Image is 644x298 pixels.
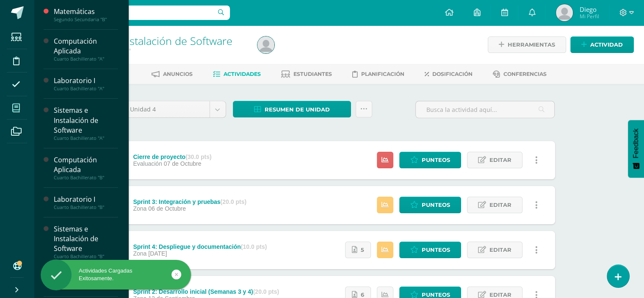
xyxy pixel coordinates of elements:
[556,4,573,21] img: e1ecaa63abbcd92f15e98e258f47b918.png
[489,152,511,168] span: Editar
[54,76,118,92] a: Laboratorio ICuarto Bachillerato "A"
[352,67,404,81] a: Planificación
[133,160,162,167] span: Evaluación
[133,243,267,250] div: Sprint 4: Despliegue y documentación
[133,250,146,257] span: Zona
[628,120,644,178] button: Feedback - Mostrar encuesta
[221,198,246,205] strong: (20.0 pts)
[422,152,450,168] span: Punteos
[148,205,186,212] span: 06 de Octubre
[148,250,167,257] span: [DATE]
[632,128,640,158] span: Feedback
[281,67,332,81] a: Estudiantes
[233,101,351,117] a: Resumen de unidad
[432,71,473,77] span: Dosificación
[124,101,226,117] a: Unidad 4
[54,36,118,62] a: Computación AplicadaCuarto Bachillerato "A"
[54,175,118,181] div: Cuarto Bachillerato "B"
[224,71,261,77] span: Actividades
[399,242,461,258] a: Punteos
[213,67,261,81] a: Actividades
[399,197,461,213] a: Punteos
[253,288,279,295] strong: (20.0 pts)
[54,204,118,210] div: Cuarto Bachillerato "B"
[66,33,232,48] a: Sistemas e Instalación de Software
[133,205,146,212] span: Zona
[54,253,118,259] div: Cuarto Bachillerato "B"
[133,198,246,205] div: Sprint 3: Integración y pruebas
[345,242,371,258] a: 5
[54,135,118,141] div: Cuarto Bachillerato "A"
[489,242,511,258] span: Editar
[54,7,118,22] a: MatemáticasSegundo Secundaria "B"
[54,36,118,56] div: Computación Aplicada
[488,36,566,53] a: Herramientas
[54,106,118,141] a: Sistemas e Instalación de SoftwareCuarto Bachillerato "A"
[399,152,461,168] a: Punteos
[66,47,247,55] div: Cuarto Bachillerato 'A'
[493,67,547,81] a: Conferencias
[579,13,599,20] span: Mi Perfil
[54,56,118,62] div: Cuarto Bachillerato "A"
[164,160,202,167] span: 07 de Octubre
[39,6,230,20] input: Busca un usuario...
[54,195,118,204] div: Laboratorio I
[54,224,118,259] a: Sistemas e Instalación de SoftwareCuarto Bachillerato "B"
[133,153,211,160] div: Cierre de proyecto
[185,153,211,160] strong: (30.0 pts)
[54,195,118,210] a: Laboratorio ICuarto Bachillerato "B"
[54,76,118,86] div: Laboratorio I
[54,7,118,17] div: Matemáticas
[163,71,193,77] span: Anuncios
[489,197,511,213] span: Editar
[422,197,450,213] span: Punteos
[265,102,330,117] span: Resumen de unidad
[508,37,555,53] span: Herramientas
[425,67,473,81] a: Dosificación
[152,67,193,81] a: Anuncios
[54,224,118,253] div: Sistemas e Instalación de Software
[416,101,554,118] input: Busca la actividad aquí...
[41,267,191,282] div: Actividades Cargadas Exitosamente.
[503,71,547,77] span: Conferencias
[54,86,118,92] div: Cuarto Bachillerato "A"
[54,106,118,135] div: Sistemas e Instalación de Software
[54,155,118,175] div: Computación Aplicada
[590,37,623,53] span: Actividad
[422,242,450,258] span: Punteos
[54,17,118,22] div: Segundo Secundaria "B"
[130,101,203,117] span: Unidad 4
[66,35,247,47] h1: Sistemas e Instalación de Software
[293,71,332,77] span: Estudiantes
[570,36,634,53] a: Actividad
[54,155,118,181] a: Computación AplicadaCuarto Bachillerato "B"
[361,242,364,258] span: 5
[257,36,274,53] img: e1ecaa63abbcd92f15e98e258f47b918.png
[241,243,267,250] strong: (10.0 pts)
[361,71,404,77] span: Planificación
[579,5,599,14] span: Diego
